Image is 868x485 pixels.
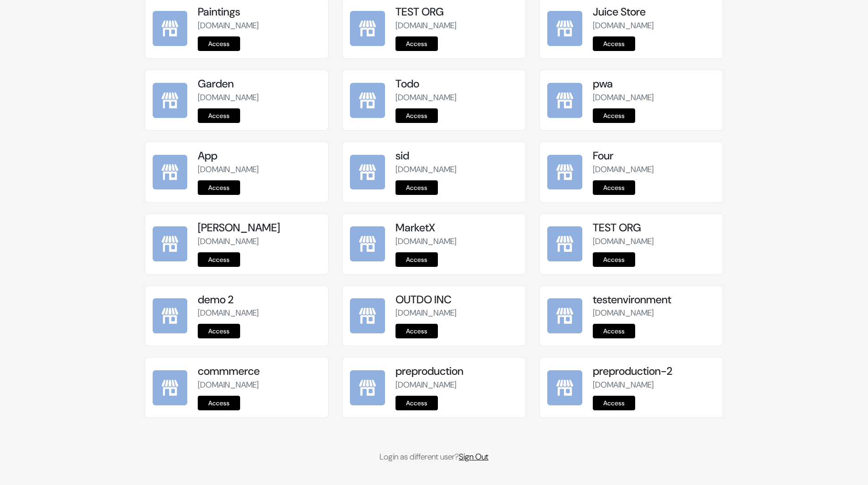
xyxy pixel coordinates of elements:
[547,155,582,190] img: Four
[459,451,488,462] a: Sign Out
[198,293,320,306] h5: demo 2
[198,20,320,32] p: [DOMAIN_NAME]
[593,20,715,32] p: [DOMAIN_NAME]
[395,36,438,51] a: Access
[395,396,438,410] a: Access
[593,365,715,378] h5: preproduction-2
[547,298,582,333] img: testenvironment
[395,149,518,163] h5: sid
[593,77,715,91] h5: pwa
[395,307,518,319] p: [DOMAIN_NAME]
[145,451,724,463] p: Login as different user?
[395,235,518,248] p: [DOMAIN_NAME]
[395,180,438,195] a: Access
[593,379,715,391] p: [DOMAIN_NAME]
[547,11,582,46] img: Juice Store
[593,324,635,338] a: Access
[198,221,320,235] h5: [PERSON_NAME]
[153,83,188,118] img: Garden
[395,379,518,391] p: [DOMAIN_NAME]
[350,155,385,190] img: sid
[593,108,635,123] a: Access
[547,370,582,405] img: preproduction-2
[350,298,385,333] img: OUTDO INC
[198,180,240,195] a: Access
[198,235,320,248] p: [DOMAIN_NAME]
[153,370,188,405] img: commmerce
[395,20,518,32] p: [DOMAIN_NAME]
[198,163,320,176] p: [DOMAIN_NAME]
[547,226,582,261] img: TEST ORG
[395,108,438,123] a: Access
[350,370,385,405] img: preproduction
[350,11,385,46] img: TEST ORG
[395,324,438,338] a: Access
[593,92,715,104] p: [DOMAIN_NAME]
[198,379,320,391] p: [DOMAIN_NAME]
[350,83,385,118] img: Todo
[198,5,320,19] h5: Paintings
[198,365,320,378] h5: commmerce
[153,226,188,261] img: kamal Da
[198,108,240,123] a: Access
[593,149,715,163] h5: Four
[198,77,320,91] h5: Garden
[593,252,635,267] a: Access
[395,293,518,306] h5: OUTDO INC
[198,92,320,104] p: [DOMAIN_NAME]
[395,163,518,176] p: [DOMAIN_NAME]
[395,77,518,91] h5: Todo
[153,11,188,46] img: Paintings
[350,226,385,261] img: MarketX
[395,252,438,267] a: Access
[395,221,518,235] h5: MarketX
[153,298,188,333] img: demo 2
[395,5,518,19] h5: TEST ORG
[395,92,518,104] p: [DOMAIN_NAME]
[198,396,240,410] a: Access
[547,83,582,118] img: pwa
[593,396,635,410] a: Access
[198,149,320,163] h5: App
[593,5,715,19] h5: Juice Store
[198,324,240,338] a: Access
[198,252,240,267] a: Access
[593,36,635,51] a: Access
[593,163,715,176] p: [DOMAIN_NAME]
[593,293,715,306] h5: testenvironment
[198,36,240,51] a: Access
[198,307,320,319] p: [DOMAIN_NAME]
[593,221,715,235] h5: TEST ORG
[593,180,635,195] a: Access
[593,235,715,248] p: [DOMAIN_NAME]
[153,155,188,190] img: App
[593,307,715,319] p: [DOMAIN_NAME]
[395,365,518,378] h5: preproduction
